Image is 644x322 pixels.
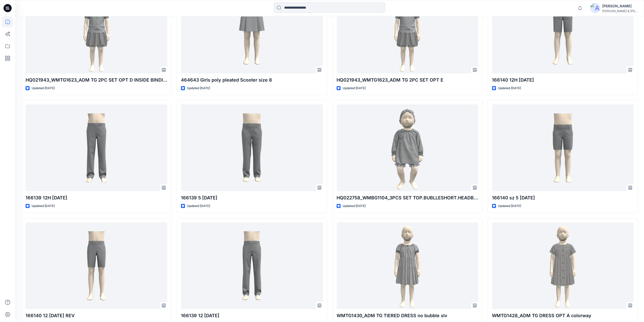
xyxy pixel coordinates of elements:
[26,194,167,201] p: 166139 12H [DATE]
[26,312,167,319] p: 166140 12 [DATE] REV
[187,86,210,91] p: Updated [DATE]
[337,312,478,319] p: WMTG1430_ADM TG TIERED DRESS no bubble slv
[492,104,634,191] a: 166140 sz 5 4-30-25
[32,203,55,209] p: Updated [DATE]
[187,203,210,209] p: Updated [DATE]
[337,222,478,309] a: WMTG1430_ADM TG TIERED DRESS no bubble slv
[181,194,323,201] p: 166139 5 [DATE]
[343,203,366,209] p: Updated [DATE]
[498,86,521,91] p: Updated [DATE]
[492,194,634,201] p: 166140 sz 5 [DATE]
[26,77,167,84] p: HQ021943_WMTG1623_ADM TG 2PC SET OPT D INSIDE BINDING
[492,312,634,319] p: WMTG1428_ADM TG DRESS OPT A colorway
[26,104,167,191] a: 166139 12H 5-8-25
[181,104,323,191] a: 166139 5 5-8-25
[337,194,478,201] p: HQ022758_WMBG1104_3PCS SET TOP.BUBLLESHORT.HEADBAND colorway 4.30
[26,222,167,309] a: 166140 12 4-25-25 REV
[602,3,638,9] div: [PERSON_NAME]
[337,104,478,191] a: HQ022758_WMBG1104_3PCS SET TOP.BUBLLESHORT.HEADBAND colorway 4.30
[590,3,600,13] img: avatar
[602,9,638,13] div: [PERSON_NAME] & [PERSON_NAME]
[32,86,55,91] p: Updated [DATE]
[181,222,323,309] a: 166139 12 4-25-25
[337,77,478,84] p: HQ021943_WMTG1623_ADM TG 2PC SET OPT E
[343,86,366,91] p: Updated [DATE]
[492,77,634,84] p: 166140 12H [DATE]
[181,312,323,319] p: 166139 12 [DATE]
[181,77,323,84] p: 464643 Girls poly pleated Scooter size 8
[492,222,634,309] a: WMTG1428_ADM TG DRESS OPT A colorway
[498,203,521,209] p: Updated [DATE]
